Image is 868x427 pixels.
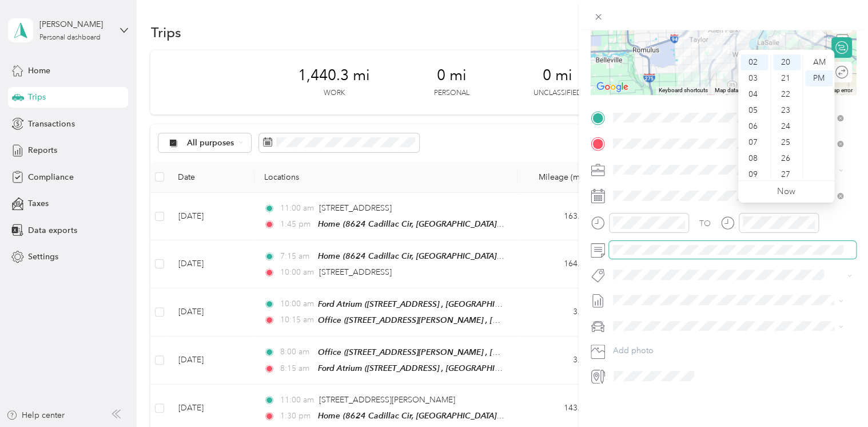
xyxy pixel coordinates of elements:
[773,54,801,70] div: 20
[594,80,631,94] img: Google
[805,70,833,86] div: PM
[740,135,768,151] div: 07
[773,151,801,167] div: 26
[773,70,801,86] div: 21
[773,86,801,102] div: 22
[659,86,708,94] button: Keyboard shortcuts
[740,54,768,70] div: 02
[804,363,868,427] iframe: Everlance-gr Chat Button Frame
[699,218,711,230] div: TO
[773,102,801,118] div: 23
[594,80,631,94] a: Open this area in Google Maps (opens a new window)
[740,70,768,86] div: 03
[777,186,795,197] a: Now
[740,151,768,167] div: 08
[740,167,768,183] div: 09
[805,54,833,70] div: AM
[715,87,777,93] span: Map data ©2025 Google
[773,118,801,135] div: 24
[740,118,768,135] div: 06
[609,343,856,359] button: Add photo
[740,86,768,102] div: 04
[773,167,801,183] div: 27
[740,102,768,118] div: 05
[773,135,801,151] div: 25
